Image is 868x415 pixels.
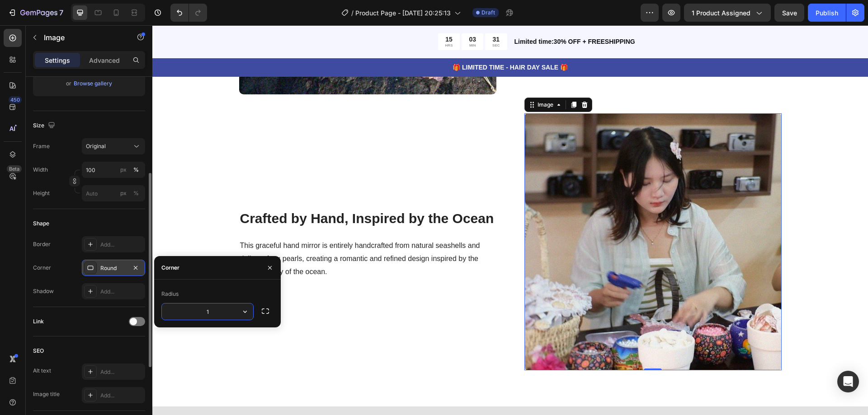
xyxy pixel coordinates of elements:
[33,240,51,248] div: Border
[152,25,868,415] iframe: Design area
[120,166,127,174] div: px
[44,32,121,43] p: Image
[837,371,859,392] div: Open Intercom Messenger
[66,78,71,89] span: or
[774,4,804,22] button: Save
[33,347,44,355] div: SEO
[131,164,142,175] button: px
[161,290,179,298] div: Radius
[73,79,113,88] button: Browse gallery
[782,9,797,17] span: Save
[161,264,179,272] div: Corner
[692,8,750,18] span: 1 product assigned
[131,188,142,199] button: px
[481,9,495,17] span: Draft
[33,166,48,174] label: Width
[684,4,771,22] button: 1 product assigned
[74,79,112,88] div: Browse gallery
[33,219,49,228] div: Shape
[170,4,207,22] div: Undo/Redo
[118,164,129,175] button: %
[45,56,70,65] p: Settings
[59,7,63,18] p: 7
[100,392,143,400] div: Add...
[82,185,145,201] input: px%
[162,303,253,320] input: Auto
[82,162,145,178] input: px%
[355,8,451,18] span: Product Page - [DATE] 20:25:13
[133,166,139,174] div: %
[33,367,51,375] div: Alt text
[372,88,629,345] img: gempages_581661021412787048-f1705755-28af-44bb-937b-0f86de8a2683.png
[100,241,143,249] div: Add...
[82,138,145,154] button: Original
[351,8,354,18] span: /
[4,4,67,22] button: 7
[33,264,51,272] div: Corner
[133,189,139,197] div: %
[89,56,120,65] p: Advanced
[33,142,50,150] label: Frame
[100,288,143,296] div: Add...
[7,165,22,173] div: Beta
[33,287,54,295] div: Shadow
[383,75,403,84] div: Image
[100,264,127,272] div: Round
[120,189,127,197] div: px
[33,317,44,326] div: Link
[808,4,846,22] button: Publish
[816,8,838,18] div: Publish
[33,189,50,197] label: Height
[33,120,57,132] div: Size
[33,390,60,398] div: Image title
[118,188,129,199] button: %
[100,368,143,376] div: Add...
[86,142,106,150] span: Original
[9,96,22,103] div: 450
